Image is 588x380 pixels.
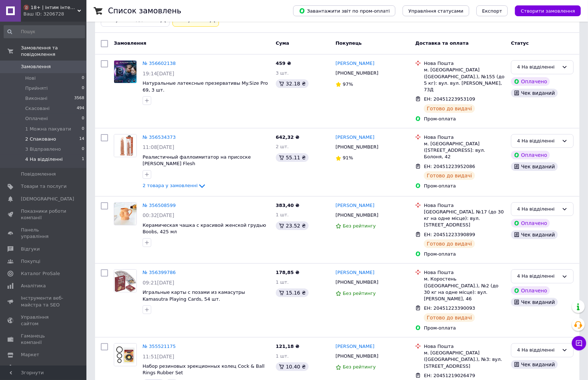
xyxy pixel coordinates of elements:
div: Чек виданий [511,89,558,97]
span: Покупці [21,258,40,265]
a: № 355521175 [143,344,176,349]
span: [PHONE_NUMBER] [336,144,378,150]
span: 14 [79,136,84,142]
span: Без рейтингу [343,364,376,370]
div: Пром-оплата [424,183,505,189]
span: 3 Відправлено [25,146,61,153]
a: [PERSON_NAME] [336,60,374,67]
span: 2 шт. [276,144,289,149]
span: 0 [82,85,84,92]
span: Каталог ProSale [21,270,60,277]
span: 0 [82,115,84,122]
div: м. [GEOGRAPHIC_DATA] ([GEOGRAPHIC_DATA].), №3: вул. [STREET_ADDRESS] [424,350,505,370]
div: Оплачено [511,151,550,159]
span: 1 шт. [276,279,289,285]
span: Повідомлення [21,171,56,177]
img: Фото товару [114,344,136,366]
button: Чат з покупцем [572,336,586,350]
span: Гаманець компанії [21,333,67,346]
div: 55.11 ₴ [276,153,309,162]
span: Оплачені [25,115,48,122]
div: 4 На відділенні [517,206,559,213]
div: 10.40 ₴ [276,362,309,371]
div: Чек виданий [511,298,558,306]
span: 0 [82,75,84,81]
div: м. [GEOGRAPHIC_DATA] ([GEOGRAPHIC_DATA].), №155 (до 5 кг): вул. вул. [PERSON_NAME], 73Д [424,67,505,93]
button: Створити замовлення [515,5,581,16]
div: Готово до видачі [424,104,475,113]
div: [GEOGRAPHIC_DATA], №17 (до 30 кг на одне місце): вул. [STREET_ADDRESS] [424,209,505,229]
span: ЕН: 20451223390093 [424,305,475,311]
div: м. Коростень ([GEOGRAPHIC_DATA].), №2 (до 30 кг на одне місце): вул. [PERSON_NAME], 46 [424,276,505,302]
span: Аналітика [21,283,46,289]
div: Чек виданий [511,360,558,369]
div: Чек виданий [511,162,558,171]
span: ЕН: 20451223953109 [424,96,475,102]
span: Прийняті [25,85,48,92]
div: Нова Пошта [424,343,505,350]
span: 3568 [74,95,84,102]
span: 11:51[DATE] [143,354,174,359]
div: 4 На відділенні [517,346,559,354]
span: Показники роботи компанії [21,208,67,221]
span: 2 товара у замовленні [143,183,198,188]
a: Фото товару [114,202,137,225]
span: Управління статусами [408,8,463,14]
span: Налаштування [21,364,58,371]
span: Відгуки [21,246,40,252]
span: Скасовані [25,105,50,112]
span: 1 шт. [276,353,289,359]
span: 1 [82,156,84,163]
h1: Список замовлень [108,6,181,15]
span: Управління сайтом [21,314,67,327]
span: 3 шт. [276,70,289,76]
span: 97% [343,81,353,87]
span: [PHONE_NUMBER] [336,212,378,218]
span: 459 ₴ [276,61,291,66]
span: 178,85 ₴ [276,270,300,275]
div: Оплачено [511,286,550,295]
span: Виконані [25,95,48,102]
div: Готово до видачі [424,171,475,180]
a: Фото товару [114,134,137,157]
a: № 356602138 [143,61,176,66]
span: 91% [343,155,353,160]
a: [PERSON_NAME] [336,343,374,350]
span: ЕН: 20451223952086 [424,164,475,169]
span: Інструменти веб-майстра та SEO [21,295,67,308]
span: Набор резиновых эрекционных колец Cock & Ball Rings Rubber Set [143,363,265,376]
div: 4 На відділенні [517,63,559,71]
div: 4 На відділенні [517,273,559,280]
div: Пром-оплата [424,251,505,257]
span: ЕН: 20451219026479 [424,373,475,378]
button: Завантажити звіт по пром-оплаті [293,5,395,16]
a: № 356534373 [143,134,176,140]
span: Панель управління [21,227,67,240]
span: [DEMOGRAPHIC_DATA] [21,196,74,202]
span: Статус [511,40,529,46]
button: Управління статусами [403,5,469,16]
div: Нова Пошта [424,202,505,209]
span: 19:14[DATE] [143,71,174,76]
span: Натуральные латексные презервативы My.Size Pro 69, 3 шт. [143,80,268,93]
a: Фото товару [114,343,137,366]
span: 1 шт. [276,212,289,217]
span: 4 На відділенні [25,156,63,163]
span: Замовлення [21,63,51,70]
span: Покупець [336,40,362,46]
div: Ваш ID: 3206728 [23,11,86,17]
div: 4 На відділенні [517,137,559,145]
div: 23.52 ₴ [276,221,309,230]
span: [PHONE_NUMBER] [336,353,378,359]
span: Товари та послуги [21,183,67,190]
div: Чек виданий [511,230,558,239]
input: Пошук [4,25,85,38]
span: 1 Можна пакувати [25,126,71,132]
span: ЕН: 20451223390899 [424,232,475,237]
span: Доставка та оплата [415,40,468,46]
a: Фото товару [114,60,137,83]
span: 0 [82,126,84,132]
a: Игральные карты с позами из камасутры Kamasutra Playing Cards, 54 шт. [143,290,245,302]
img: Фото товару [114,134,136,157]
span: 642,32 ₴ [276,134,300,140]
